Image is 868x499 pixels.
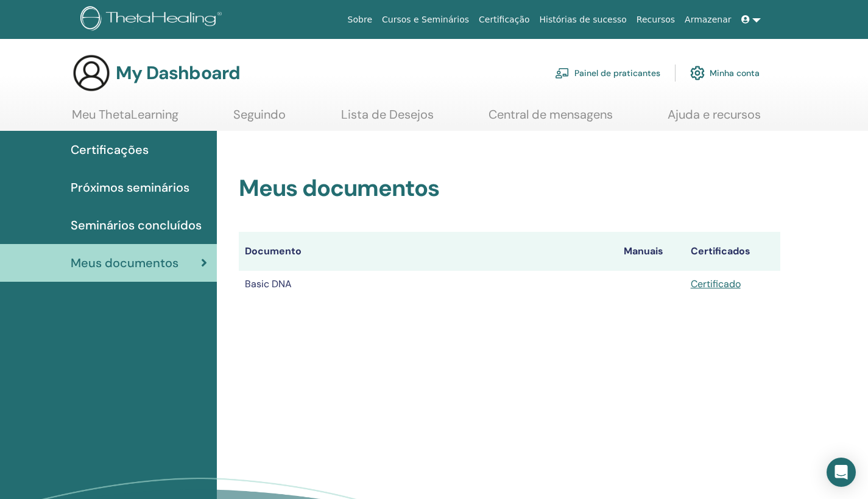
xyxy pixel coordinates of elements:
h3: My Dashboard [116,62,240,84]
th: Certificados [685,232,780,271]
a: Certificado [691,277,741,290]
a: Ajuda e recursos [668,107,761,131]
a: Recursos [632,9,680,31]
th: Documento [239,232,618,271]
img: logo.png [80,6,226,33]
a: Certificação [474,9,534,31]
a: Minha conta [690,60,760,86]
a: Histórias de sucesso [535,9,632,31]
h2: Meus documentos [239,175,780,203]
a: Cursos e Seminários [377,9,474,31]
a: Armazenar [680,9,736,31]
a: Seguindo [233,107,286,131]
a: Meu ThetaLearning [72,107,178,131]
span: Próximos seminários [71,178,189,197]
span: Certificações [71,141,149,159]
img: generic-user-icon.jpg [72,54,111,92]
span: Meus documentos [71,254,178,272]
th: Manuais [618,232,684,271]
div: Open Intercom Messenger [827,458,856,487]
img: cog.svg [690,63,705,83]
a: Lista de Desejos [341,107,434,131]
span: Seminários concluídos [71,216,202,234]
a: Painel de praticantes [555,60,660,86]
a: Central de mensagens [489,107,613,131]
a: Sobre [343,9,377,31]
img: chalkboard-teacher.svg [555,68,570,79]
td: Basic DNA [239,271,618,298]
